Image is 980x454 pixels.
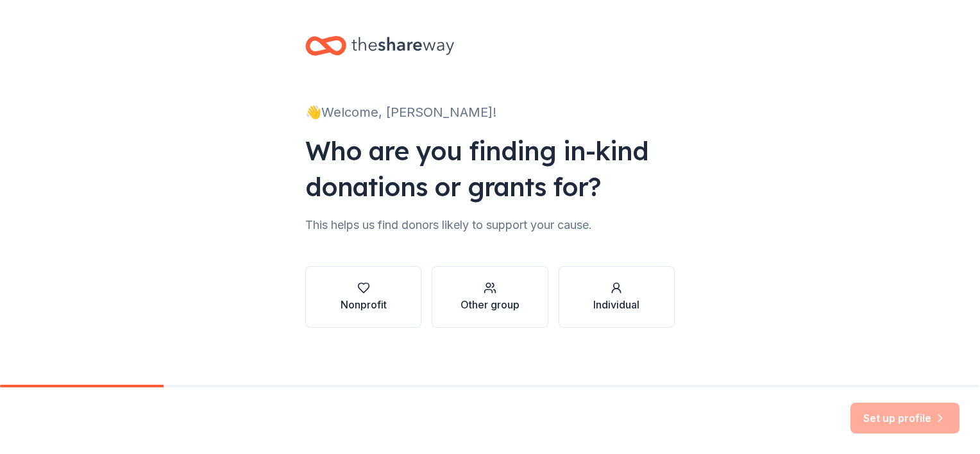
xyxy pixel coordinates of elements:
[341,297,387,312] div: Nonprofit
[305,266,421,328] button: Nonprofit
[305,102,675,122] div: 👋 Welcome, [PERSON_NAME]!
[305,215,675,235] div: This helps us find donors likely to support your cause.
[460,297,520,312] div: Other group
[305,133,675,205] div: Who are you finding in-kind donations or grants for?
[432,266,548,328] button: Other group
[559,266,675,328] button: Individual
[593,297,639,312] div: Individual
